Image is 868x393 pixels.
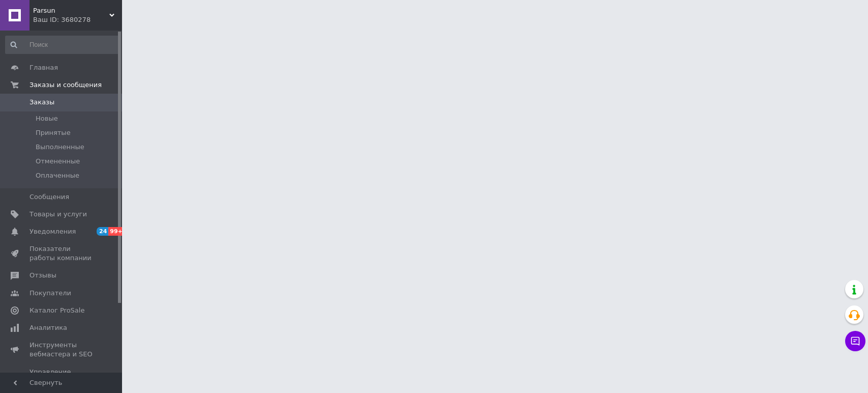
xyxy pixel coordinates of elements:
span: Отмененные [36,157,80,166]
span: Заказы [29,98,54,107]
span: Каталог ProSale [29,306,84,315]
span: 24 [97,227,108,236]
span: Принятые [36,128,71,137]
span: Заказы и сообщения [29,80,102,90]
span: Новые [36,114,58,123]
span: Сообщения [29,192,69,202]
button: Чат с покупателем [845,331,865,351]
input: Поиск [5,36,119,54]
span: Parsun [33,6,109,15]
span: Покупатели [29,289,71,298]
span: Отзывы [29,271,56,280]
span: Товары и услуги [29,210,87,219]
span: Выполненные [36,143,84,152]
span: Аналитика [29,323,67,332]
div: Ваш ID: 3680278 [33,15,122,24]
span: Показатели работы компании [29,244,94,263]
span: Уведомления [29,227,76,236]
span: Оплаченные [36,171,79,180]
span: 99+ [108,227,125,236]
span: Инструменты вебмастера и SEO [29,341,94,359]
span: Управление сайтом [29,368,94,386]
span: Главная [29,63,58,72]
